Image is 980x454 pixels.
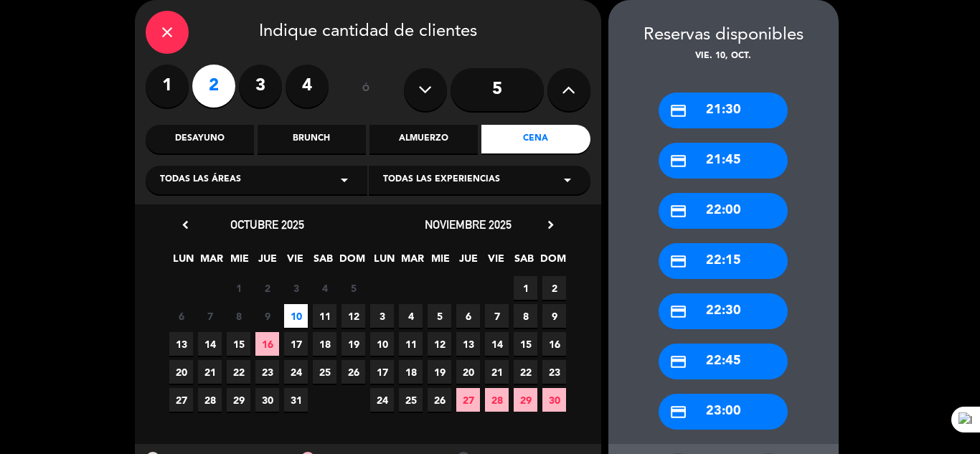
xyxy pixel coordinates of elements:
[339,250,363,274] span: DOM
[428,388,451,412] span: 26
[169,388,193,412] span: 27
[608,49,839,64] div: vie. 10, oct.
[146,65,189,108] label: 1
[669,303,687,321] i: credit_card
[608,22,839,49] div: Reservas disponibles
[456,360,480,384] span: 20
[341,276,365,300] span: 5
[370,304,394,328] span: 3
[336,171,353,189] i: arrow_drop_down
[146,125,254,153] div: Desayuno
[313,276,336,300] span: 4
[286,65,329,108] label: 4
[400,250,424,274] span: MAR
[456,250,480,274] span: JUE
[313,332,336,356] span: 18
[284,276,308,300] span: 3
[399,332,423,356] span: 11
[370,388,394,412] span: 24
[399,304,423,328] span: 4
[255,388,279,412] span: 30
[239,65,282,108] label: 3
[559,171,576,189] i: arrow_drop_down
[383,173,500,187] span: Todas las experiencias
[456,304,480,328] span: 6
[540,250,564,274] span: DOM
[485,304,509,328] span: 7
[399,360,423,384] span: 18
[425,217,512,232] span: noviembre 2025
[227,332,250,356] span: 15
[669,202,687,220] i: credit_card
[227,276,250,300] span: 1
[313,360,336,384] span: 25
[284,332,308,356] span: 17
[169,360,193,384] span: 20
[160,173,241,187] span: Todas las áreas
[514,276,537,300] span: 1
[542,276,566,300] span: 2
[659,193,788,229] div: 22:00
[481,125,590,153] div: Cena
[669,252,687,270] i: credit_card
[485,388,509,412] span: 28
[514,360,537,384] span: 22
[428,332,451,356] span: 12
[227,388,250,412] span: 29
[198,388,222,412] span: 28
[198,304,222,328] span: 7
[178,217,193,232] i: chevron_left
[428,304,451,328] span: 5
[669,102,687,120] i: credit_card
[399,388,423,412] span: 25
[659,394,788,430] div: 23:00
[669,403,687,421] i: credit_card
[372,250,396,274] span: LUN
[428,360,451,384] span: 19
[341,304,365,328] span: 12
[659,243,788,279] div: 22:15
[258,125,366,153] div: Brunch
[370,360,394,384] span: 17
[514,388,537,412] span: 29
[370,332,394,356] span: 10
[542,360,566,384] span: 23
[456,332,480,356] span: 13
[169,304,193,328] span: 6
[284,304,308,328] span: 10
[659,344,788,379] div: 22:45
[542,388,566,412] span: 30
[230,217,304,232] span: octubre 2025
[659,293,788,329] div: 22:30
[198,332,222,356] span: 14
[369,125,478,153] div: Almuerzo
[284,360,308,384] span: 24
[456,388,480,412] span: 27
[169,332,193,356] span: 13
[659,93,788,128] div: 21:30
[171,250,195,274] span: LUN
[227,250,251,274] span: MIE
[485,360,509,384] span: 21
[283,250,307,274] span: VIE
[159,24,176,41] i: close
[659,143,788,179] div: 21:45
[341,332,365,356] span: 19
[255,276,279,300] span: 2
[514,304,537,328] span: 8
[255,332,279,356] span: 16
[192,65,235,108] label: 2
[227,304,250,328] span: 8
[313,304,336,328] span: 11
[484,250,508,274] span: VIE
[311,250,335,274] span: SAB
[428,250,452,274] span: MIE
[669,353,687,371] i: credit_card
[284,388,308,412] span: 31
[343,65,390,115] div: ó
[341,360,365,384] span: 26
[146,11,590,54] div: Indique cantidad de clientes
[227,360,250,384] span: 22
[542,332,566,356] span: 16
[485,332,509,356] span: 14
